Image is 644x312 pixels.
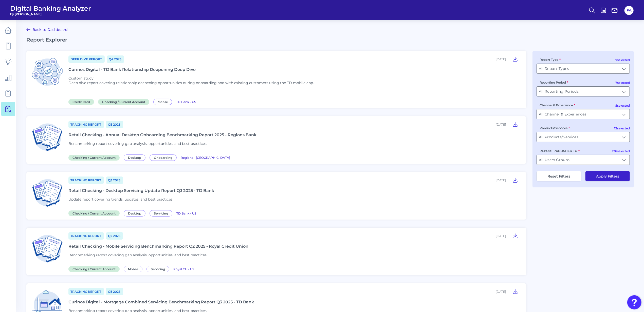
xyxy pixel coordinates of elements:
[68,121,104,128] a: Tracking Report
[68,67,196,72] div: Curinos Digital - TD Bank Relationship Deepening Deep Dive
[68,141,207,146] span: Benchmarking report covering gap analysis, opportunities, and best practices
[68,177,104,184] a: Tracking Report
[153,99,174,104] a: Mobile
[146,266,169,272] span: Servicing
[124,211,148,216] a: Desktop
[496,178,506,182] div: [DATE]
[510,232,520,240] button: Retail Checking - Mobile Servicing Benchmarking Report Q2 2025 - Royal Credit Union
[585,171,630,181] button: Apply Filters
[30,232,64,266] img: Checking / Current Account
[10,12,91,16] span: by [PERSON_NAME]
[146,266,171,271] a: Servicing
[10,5,91,12] span: Digital Banking Analyzer
[537,171,581,181] button: Reset Filters
[176,211,196,215] span: TD Bank - US
[176,99,196,104] a: TD Bank - US
[181,155,230,160] a: Regions - [GEOGRAPHIC_DATA]
[68,211,122,216] a: Checking / Current Account
[30,120,64,154] img: Checking / Current Account
[68,132,256,137] div: Retail Checking - Annual Desktop Onboarding Benchmarking Report 2025 - Regions Bank
[150,210,172,217] span: Servicing
[68,210,120,216] span: Checking / Current Account
[540,149,580,153] label: REPORT PUBLISHED TO
[540,81,568,84] label: Reporting Period
[124,266,142,272] span: Mobile
[68,197,173,202] span: Update report covering trends, updates, and best practices
[124,155,148,160] a: Desktop
[150,155,179,160] a: Onboarding
[68,155,122,160] a: Checking / Current Account
[106,232,123,240] a: Q2 2025
[26,27,68,33] a: Back to Dashboard
[68,266,122,271] a: Checking / Current Account
[540,58,561,62] label: Report Type
[68,266,120,272] span: Checking / Current Account
[510,176,520,184] button: Retail Checking - Desktop Servicing Update Report Q3 2025 - TD Bank
[68,188,214,193] div: Retail Checking - Desktop Servicing Update Report Q3 2025 - TD Bank
[627,295,641,309] button: Open Resource Center
[68,76,94,81] span: Custom study
[510,55,520,63] button: Curinos Digital - TD Bank Relationship Deepening Deep Dive
[26,37,634,43] h2: Report Explorer
[124,154,145,161] span: Desktop
[68,288,104,295] a: Tracking Report
[496,234,506,238] div: [DATE]
[30,176,64,210] img: Checking / Current Account
[106,288,123,295] a: Q3 2025
[68,55,105,63] a: Deep Dive Report
[150,211,174,216] a: Servicing
[68,300,254,304] div: Curinos Digital - Mortgage Combined Servicing Benchmarking Report Q3 2025 - TD Bank
[68,81,314,85] p: Deep dive report covering relationship deepening opportunities during onboarding and with existin...
[68,232,104,240] a: Tracking Report
[496,123,506,126] div: [DATE]
[540,103,575,107] label: Channel & Experience
[173,267,194,271] span: Royal CU - US
[107,55,124,63] a: Q4 2025
[540,126,570,130] label: Products/Services
[106,121,123,128] a: Q3 2025
[181,156,230,160] span: Regions - [GEOGRAPHIC_DATA]
[124,266,144,271] a: Mobile
[98,99,151,104] a: Checking / Current Account
[173,266,194,271] a: Royal CU - US
[68,253,207,257] span: Benchmarking report covering gap analysis, opportunities, and best practices
[624,6,634,15] button: FA
[68,155,120,161] span: Checking / Current Account
[153,99,172,105] span: Mobile
[496,57,506,61] div: [DATE]
[68,244,248,249] div: Retail Checking - Mobile Servicing Benchmarking Report Q2 2025 - Royal Credit Union
[106,177,123,184] a: Q3 2025
[68,99,96,104] a: Credit Card
[510,287,520,296] button: Curinos Digital - Mortgage Combined Servicing Benchmarking Report Q3 2025 - TD Bank
[150,154,177,161] span: Onboarding
[124,210,145,217] span: Desktop
[176,211,196,216] a: TD Bank - US
[68,99,94,105] span: Credit Card
[176,100,196,104] span: TD Bank - US
[496,290,506,294] div: [DATE]
[30,55,64,89] img: Credit Card
[98,99,149,105] span: Checking / Current Account
[510,120,520,128] button: Retail Checking - Annual Desktop Onboarding Benchmarking Report 2025 - Regions Bank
